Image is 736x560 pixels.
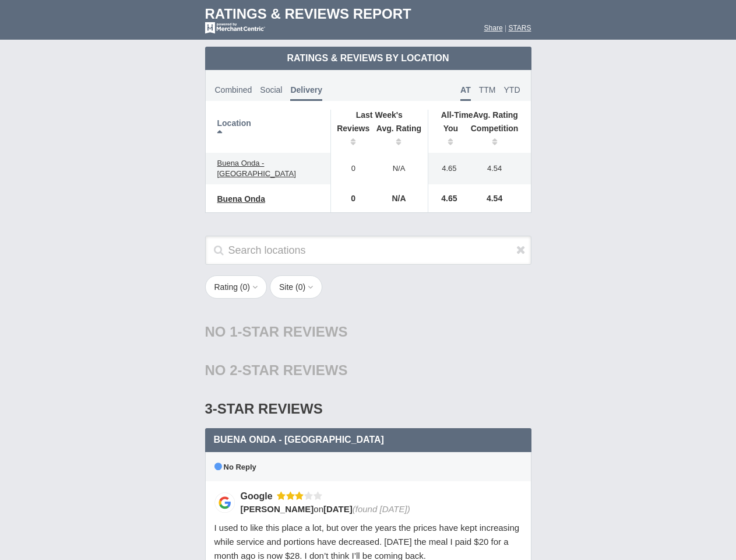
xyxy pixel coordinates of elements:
span: All-Time [441,110,473,120]
span: Combined [215,85,252,94]
div: 3-Star Reviews [205,390,531,428]
span: (found [DATE]) [353,504,410,514]
span: 0 [298,282,303,292]
span: Buena Onda - [GEOGRAPHIC_DATA] [217,159,296,178]
td: 4.65 [428,184,464,212]
img: mc-powered-by-logo-white-103.png [205,22,265,34]
th: Reviews: activate to sort column ascending [330,120,370,153]
span: 0 [243,282,248,292]
button: Site (0) [270,275,322,299]
td: N/A [370,184,428,212]
a: Buena Onda [212,192,271,206]
button: Rating (0) [205,275,267,299]
div: No 2-Star Reviews [205,351,531,390]
a: Buena Onda - [GEOGRAPHIC_DATA] [212,156,325,181]
span: [DATE] [323,504,353,514]
span: No Reply [214,463,256,471]
td: 0 [330,153,370,184]
span: [PERSON_NAME] [241,504,314,514]
td: 4.54 [464,153,531,184]
div: on [241,503,515,515]
span: YTD [504,85,520,94]
th: You: activate to sort column ascending [428,120,464,153]
th: Avg. Rating: activate to sort column ascending [370,120,428,153]
a: Share [484,24,503,32]
th: Location: activate to sort column descending [206,110,331,153]
span: | [505,24,506,32]
span: AT [460,85,471,101]
img: Google [214,492,235,513]
span: Buena Onda - [GEOGRAPHIC_DATA] [214,435,384,444]
span: Delivery [290,85,322,101]
td: 4.54 [464,184,531,212]
span: Social [260,85,282,94]
th: Competition: activate to sort column ascending [464,120,531,153]
a: STARS [508,24,531,32]
span: Buena Onda [217,194,265,204]
td: 4.65 [428,153,464,184]
td: 0 [330,184,370,212]
span: TTM [479,85,496,94]
th: Last Week's [330,110,428,120]
td: N/A [370,153,428,184]
div: Google [241,490,277,502]
td: Ratings & Reviews by Location [205,47,531,70]
div: No 1-Star Reviews [205,313,531,351]
th: Avg. Rating [428,110,531,120]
